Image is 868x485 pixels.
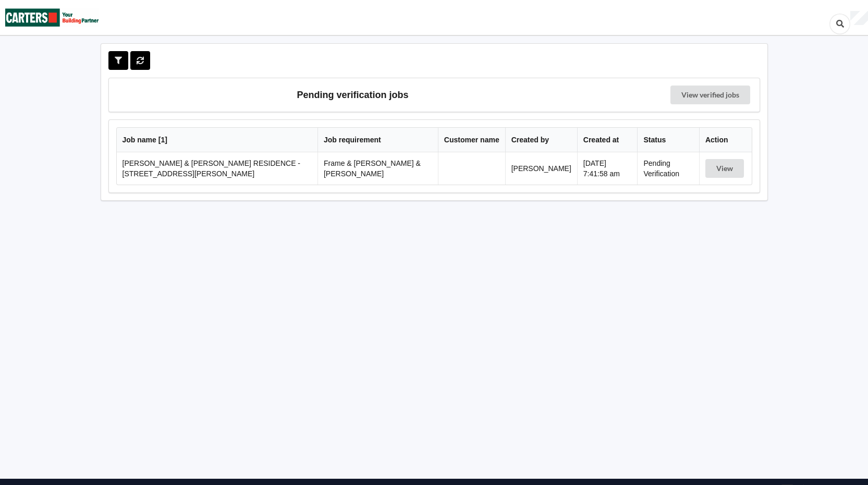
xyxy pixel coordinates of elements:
th: Action [699,128,752,152]
td: [PERSON_NAME] & [PERSON_NAME] RESIDENCE - [STREET_ADDRESS][PERSON_NAME] [117,152,317,185]
td: Frame & [PERSON_NAME] & [PERSON_NAME] [317,152,438,185]
h3: Pending verification jobs [116,86,590,104]
img: Carters [5,1,99,34]
th: Customer name [438,128,505,152]
a: View verified jobs [670,86,750,104]
th: Created by [505,128,577,152]
th: Status [637,128,699,152]
th: Job requirement [317,128,438,152]
a: View [705,164,746,173]
td: [PERSON_NAME] [505,152,577,185]
th: Job name [ 1 ] [117,128,317,152]
div: User Profile [850,11,868,26]
th: Created at [577,128,638,152]
td: [DATE] 7:41:58 am [577,152,638,185]
td: Pending Verification [637,152,699,185]
button: View [705,159,744,178]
